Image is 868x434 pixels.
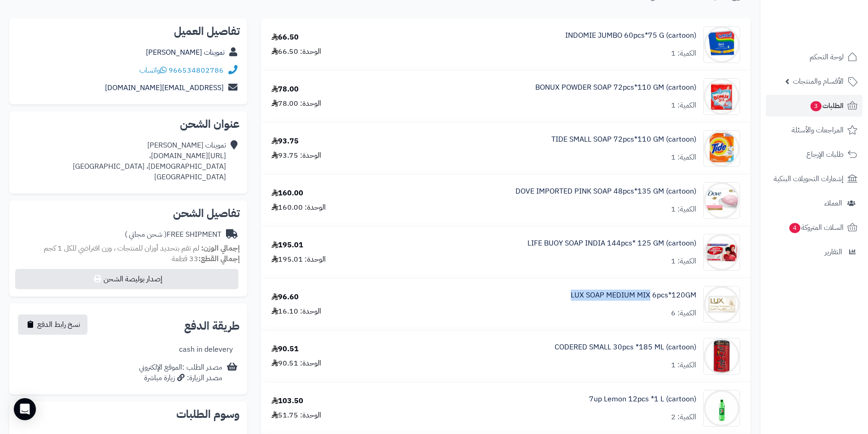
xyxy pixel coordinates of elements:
div: الوحدة: 160.00 [272,202,326,213]
a: INDOMIE JUMBO 60pcs*75 G (cartoon) [565,30,696,41]
div: Open Intercom Messenger [14,398,36,420]
span: لم تقم بتحديد أوزان للمنتجات ، وزن افتراضي للكل 1 كجم [44,243,199,254]
img: 1747488160-e416dafd-0e3d-4d9d-b013-8d361008-90x90.jpg [704,286,740,323]
div: cash in delevery [179,344,233,355]
div: الكمية: 1 [671,360,696,371]
div: 195.01 [272,240,303,251]
a: السلات المتروكة4 [766,217,862,239]
img: 1747487778-51Lm6WzjH0L._AC_SL1100-90x90.jpg [704,182,740,219]
div: الكمية: 2 [671,412,696,423]
span: الأقسام والمنتجات [793,75,844,88]
a: العملاء [766,192,862,214]
div: 66.50 [272,32,299,43]
img: 1747536337-61lY7EtfpmL._AC_SL1500-90x90.jpg [704,338,740,375]
a: المراجعات والأسئلة [766,119,862,141]
a: الطلبات3 [766,95,862,117]
div: الكمية: 6 [671,308,696,319]
div: 90.51 [272,344,299,354]
a: واتساب [139,65,167,76]
a: LUX SOAP MEDIUM MIX 6pcs*120GM [571,290,696,301]
div: 93.75 [272,136,299,147]
span: الطلبات [810,99,844,112]
a: BONUX POWDER SOAP 72pcs*110 GM (cartoon) [535,82,696,93]
img: 1747540828-789ab214-413e-4ccd-b32f-1699f0bc-90x90.jpg [704,390,740,427]
button: نسخ رابط الدفع [18,314,87,335]
a: التقارير [766,241,862,263]
h2: تفاصيل الشحن [17,208,240,219]
div: مصدر الطلب :الموقع الإلكتروني [139,362,222,383]
span: المراجعات والأسئلة [792,124,844,137]
a: CODERED SMALL 30pcs *185 ML (cartoon) [555,342,696,353]
strong: إجمالي الوزن: [201,243,240,254]
div: 103.50 [272,396,303,406]
a: 966534802786 [168,65,224,76]
a: تموينات [PERSON_NAME] [146,47,225,58]
div: 96.60 [272,292,299,303]
a: لوحة التحكم [766,46,862,68]
button: إصدار بوليصة الشحن [15,269,238,289]
div: الكمية: 1 [671,204,696,215]
small: 33 قطعة [172,253,240,264]
div: الوحدة: 66.50 [272,46,321,57]
a: 7up Lemon 12pcs *1 L (cartoon) [589,394,696,405]
span: التقارير [825,246,842,258]
div: الوحدة: 16.10 [272,306,321,317]
div: 160.00 [272,188,303,199]
img: 1747487969-6281006483644_1-90x90.jpg [704,234,740,271]
div: الكمية: 1 [671,100,696,111]
strong: إجمالي القطع: [198,253,240,264]
span: إشعارات التحويلات البنكية [774,172,844,185]
h2: طريقة الدفع [184,320,240,331]
img: logo-2.png [805,7,859,26]
div: 78.00 [272,84,299,95]
div: الكمية: 1 [671,152,696,163]
span: 3 [810,101,822,112]
img: 1747485625-7c915a3d-a895-4863-91e7-3669a573-90x90.jpg [704,78,740,115]
a: طلبات الإرجاع [766,143,862,166]
div: مصدر الزيارة: زيارة مباشرة [139,373,222,383]
a: إشعارات التحويلات البنكية [766,168,862,190]
img: 1747283225-Screenshot%202025-05-15%20072245-90x90.jpg [704,26,740,63]
span: السلات المتروكة [788,221,844,234]
h2: وسوم الطلبات [17,409,240,420]
a: LIFE BUOY SOAP INDIA 144pcs* 125 GM (cartoon) [527,238,696,249]
div: تموينات [PERSON_NAME] [URL][DOMAIN_NAME]، [DEMOGRAPHIC_DATA]، [GEOGRAPHIC_DATA] [GEOGRAPHIC_DATA] [73,140,226,182]
a: [EMAIL_ADDRESS][DOMAIN_NAME] [105,82,224,93]
div: الكمية: 1 [671,48,696,59]
div: الكمية: 1 [671,256,696,267]
span: ( شحن مجاني ) [125,229,167,240]
div: الوحدة: 195.01 [272,254,326,265]
a: DOVE IMPORTED PINK SOAP 48pcs*135 GM (cartoon) [515,186,696,197]
div: الوحدة: 78.00 [272,98,321,109]
span: العملاء [824,197,842,210]
span: 4 [789,223,801,234]
div: الوحدة: 93.75 [272,150,321,161]
h2: عنوان الشحن [17,119,240,130]
a: TIDE SMALL SOAP 72pcs*110 GM (cartoon) [551,134,696,145]
div: الوحدة: 90.51 [272,358,321,369]
span: لوحة التحكم [810,51,844,63]
span: طلبات الإرجاع [806,148,844,161]
div: FREE SHIPMENT [125,229,221,240]
img: 1747485777-d4e99b88-bc72-454d-93a2-c59a38dd-90x90.jpg [704,130,740,167]
span: نسخ رابط الدفع [37,319,80,330]
div: الوحدة: 51.75 [272,410,321,421]
h2: تفاصيل العميل [17,26,240,37]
